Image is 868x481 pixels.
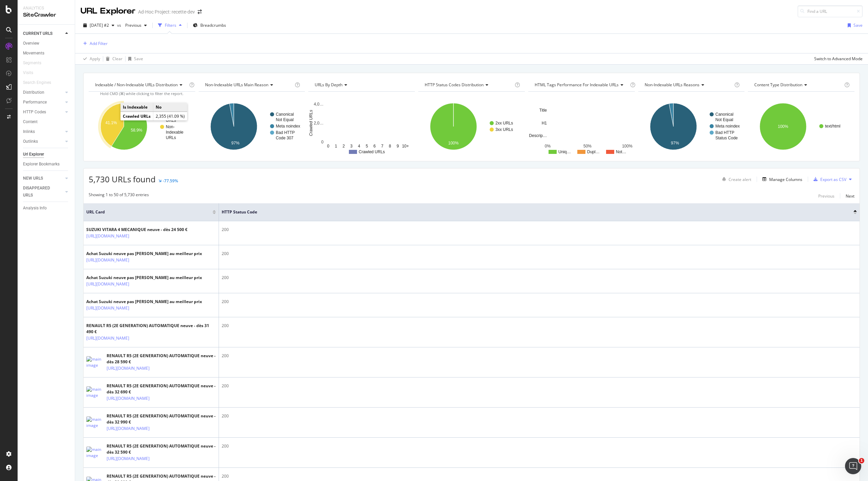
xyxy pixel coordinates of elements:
[276,124,300,129] text: Meta noindex
[715,136,738,140] text: Status Code
[222,227,857,233] div: 200
[117,22,123,28] span: vs
[276,136,293,140] text: Code 307
[23,175,43,182] div: NEW URLS
[107,455,150,462] a: [URL][DOMAIN_NAME]
[153,112,187,121] td: 2,355 (41.09 %)
[23,11,69,19] div: SiteCrawler
[389,144,392,148] text: 8
[715,112,733,117] text: Canonical
[90,56,100,62] div: Apply
[120,103,153,112] td: Is Indexable
[541,121,547,125] text: H1
[23,50,44,57] div: Movements
[199,97,305,156] svg: A chart.
[309,110,314,136] text: Crawled URLs
[107,413,216,425] div: RENAULT R5 (2E GENERATION) AUTOMATIQUE neuve - dès 32 990 €
[205,82,268,88] span: Non-Indexable URLs Main Reason
[23,109,46,116] div: HTTP Codes
[748,97,854,156] svg: A chart.
[754,82,802,88] span: Content Type Distribution
[23,99,47,106] div: Performance
[23,138,63,145] a: Outlinks
[107,395,150,402] a: [URL][DOMAIN_NAME]
[81,53,100,64] button: Apply
[23,138,38,145] div: Outlinks
[845,20,863,31] button: Save
[23,128,63,135] a: Inlinks
[558,150,571,154] text: Uniq…
[204,79,294,90] h4: Non-Indexable URLs Main Reason
[163,178,178,184] div: -77.59%
[308,97,415,156] svg: A chart.
[94,79,188,90] h4: Indexable / Non-Indexable URLs Distribution
[89,97,195,156] div: A chart.
[23,60,41,67] div: Segments
[86,281,129,288] a: [URL][DOMAIN_NAME]
[587,150,600,154] text: Dupl…
[425,82,484,88] span: HTTP Status Codes Distribution
[825,124,840,129] text: text/html
[107,383,216,395] div: RENAULT R5 (2E GENERATION) AUTOMATIQUE neuve - dès 32 690 €
[23,69,33,76] div: Visits
[811,174,846,185] button: Export as CSV
[539,108,547,113] text: Title
[528,97,635,156] svg: A chart.
[126,53,143,64] button: Save
[86,251,202,257] div: Achat Suzuki neuve pas [PERSON_NAME] au meilleur prix
[818,192,834,200] button: Previous
[381,144,384,148] text: 7
[222,209,843,215] span: HTTP Status Code
[23,89,63,96] a: Distribution
[23,161,70,168] a: Explorer Bookmarks
[23,30,52,37] div: CURRENT URLS
[418,97,525,156] svg: A chart.
[529,133,547,138] text: Descrip…
[222,299,857,305] div: 200
[198,9,202,14] div: arrow-right-arrow-left
[846,192,854,200] button: Next
[359,150,385,154] text: Crawled URLs
[366,144,368,148] text: 5
[138,8,195,15] div: Ad-Hoc Project: recette-dev
[845,458,861,474] iframe: Intercom live chat
[814,56,863,62] div: Switch to Advanced Mode
[314,102,324,107] text: 4,0…
[231,141,239,145] text: 97%
[86,209,211,215] span: URL Card
[583,144,592,148] text: 50%
[166,124,175,129] text: Non-
[820,177,846,182] div: Export as CSV
[423,79,513,90] h4: HTTP Status Codes Distribution
[166,135,176,140] text: URLs
[358,144,360,148] text: 4
[23,185,63,199] a: DISAPPEARED URLS
[313,79,409,90] h4: URLs by Depth
[638,97,745,156] div: A chart.
[155,20,184,31] button: Filters
[86,356,103,368] img: main image
[23,89,44,96] div: Distribution
[853,22,863,28] div: Save
[448,141,459,145] text: 100%
[798,5,863,17] input: Find a URL
[715,117,733,122] text: Not Equal
[846,193,854,199] div: Next
[729,177,751,182] div: Create alert
[545,144,551,148] text: 0%
[81,40,108,48] button: Add Filter
[222,473,857,479] div: 200
[23,60,48,67] a: Segments
[222,251,857,257] div: 200
[86,416,103,429] img: main image
[86,386,103,398] img: main image
[778,124,788,129] text: 100%
[86,305,129,312] a: [URL][DOMAIN_NAME]
[89,174,156,185] span: 5,730 URLs found
[23,118,38,125] div: Content
[86,323,216,335] div: RENAULT R5 (2E GENERATION) AUTOMATIQUE neuve - dès 31 490 €
[23,109,63,116] a: HTTP Codes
